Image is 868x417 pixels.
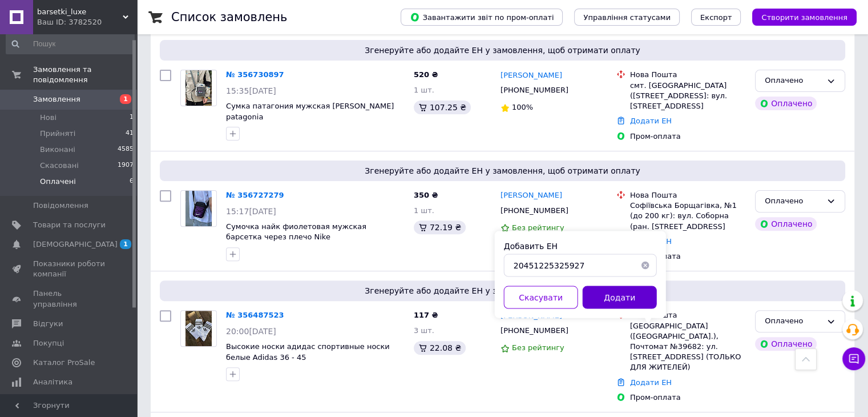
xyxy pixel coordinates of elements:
button: Скасувати [504,286,578,308]
div: Оплачено [755,97,817,110]
div: Оплачено [765,195,822,207]
div: Ваш ID: 3782520 [37,17,137,27]
span: barsetki_luxe [37,7,123,17]
span: Замовлення [33,94,80,105]
span: 100% [512,103,533,111]
button: Завантажити звіт по пром-оплаті [401,9,563,26]
div: Нова Пошта [630,190,746,201]
span: 15:35[DATE] [226,86,276,95]
span: Згенеруйте або додайте ЕН у замовлення, щоб отримати оплату [164,285,841,296]
button: Створити замовлення [752,9,857,26]
div: Оплачено [755,337,817,351]
img: Фото товару [185,191,212,226]
span: Нові [40,113,56,123]
div: Нова Пошта [630,310,746,320]
span: 1907 [118,161,134,171]
div: [PHONE_NUMBER] [498,203,571,218]
span: Товари та послуги [33,220,106,230]
a: [PERSON_NAME] [500,190,562,201]
div: Оплачено [755,217,817,231]
span: Показники роботи компанії [33,259,106,279]
span: Оплачені [40,177,76,187]
span: 15:17[DATE] [226,207,276,216]
span: Прийняті [40,129,75,139]
span: 1 шт. [414,206,434,215]
div: Нова Пошта [630,70,746,80]
span: 20:00[DATE] [226,327,276,336]
a: Додати ЕН [630,117,672,125]
div: Пром-оплата [630,392,746,403]
div: 107.25 ₴ [414,101,471,114]
div: Пром-оплата [630,251,746,262]
a: Фото товару [180,190,217,227]
button: Експорт [691,9,741,26]
span: 4585 [118,145,134,155]
span: Без рейтингу [512,223,564,232]
span: 520 ₴ [414,70,438,79]
span: Управління статусами [583,13,671,22]
div: [PHONE_NUMBER] [498,323,571,338]
a: Фото товару [180,310,217,347]
button: Очистить [634,254,657,276]
button: Додати [583,286,657,308]
a: Сумка патагония мужская [PERSON_NAME] patagonia [226,102,394,121]
span: 1 [120,94,131,104]
span: Панель управління [33,288,106,309]
span: 3 шт. [414,326,434,335]
div: Пром-оплата [630,131,746,142]
span: Скасовані [40,161,79,171]
a: № 356730897 [226,70,284,79]
a: Фото товару [180,70,217,106]
a: № 356727279 [226,191,284,199]
a: [PERSON_NAME] [500,70,562,81]
a: Сумочка найк фиолетовая мужская барсетка через плечо Nike [226,222,366,242]
img: Фото товару [185,311,212,346]
div: Софіївська Борщагівка, №1 (до 200 кг): вул. Соборна (ран. [STREET_ADDRESS] [630,201,746,232]
a: № 356487523 [226,311,284,319]
div: [GEOGRAPHIC_DATA] ([GEOGRAPHIC_DATA].), Почтомат №39682: ул. [STREET_ADDRESS] (ТОЛЬКО ДЛЯ ЖИТЕЛЕЙ) [630,321,746,373]
span: Завантажити звіт по пром-оплаті [410,12,554,22]
span: 350 ₴ [414,191,438,199]
span: 1 [130,113,134,123]
span: Замовлення та повідомлення [33,65,137,85]
button: Чат з покупцем [842,347,865,370]
span: 1 [120,239,131,249]
div: Оплачено [765,75,822,87]
div: Оплачено [765,315,822,327]
span: Згенеруйте або додайте ЕН у замовлення, щоб отримати оплату [164,165,841,177]
div: [PHONE_NUMBER] [498,83,571,98]
img: Фото товару [185,70,212,106]
div: 22.08 ₴ [414,341,466,355]
span: Покупці [33,338,64,348]
span: 117 ₴ [414,311,438,319]
a: Додати ЕН [630,378,672,387]
button: Управління статусами [574,9,680,26]
div: 72.19 ₴ [414,220,466,234]
span: Повідомлення [33,201,88,211]
span: Каталог ProSale [33,358,95,368]
span: Згенеруйте або додайте ЕН у замовлення, щоб отримати оплату [164,45,841,56]
span: Відгуки [33,319,63,329]
span: Експорт [700,13,732,22]
span: Аналітика [33,377,72,387]
span: 6 [130,177,134,187]
h1: Список замовлень [171,10,287,24]
a: Высокие носки адидас спортивные носки белые Adidas 36 - 45 [226,342,390,362]
span: [DEMOGRAPHIC_DATA] [33,239,118,250]
span: Виконані [40,145,75,155]
span: 1 шт. [414,86,434,94]
span: 41 [126,129,134,139]
a: Створити замовлення [741,13,857,21]
span: Створити замовлення [761,13,847,22]
input: Пошук [6,34,135,54]
div: смт. [GEOGRAPHIC_DATA] ([STREET_ADDRESS]: вул. [STREET_ADDRESS] [630,81,746,112]
label: Добавить ЕН [504,241,558,250]
span: Без рейтингу [512,343,564,352]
